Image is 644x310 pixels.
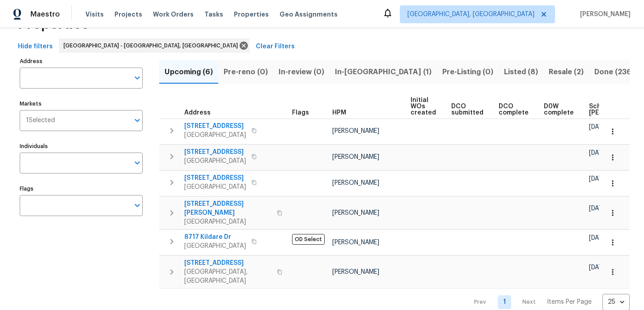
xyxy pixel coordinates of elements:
[18,41,53,52] span: Hide filters
[442,66,493,78] span: Pre-Listing (0)
[14,38,56,55] button: Hide filters
[184,157,246,166] span: [GEOGRAPHIC_DATA]
[59,38,250,53] div: [GEOGRAPHIC_DATA] - [GEOGRAPHIC_DATA], [GEOGRAPHIC_DATA]
[26,117,55,124] span: 1 Selected
[252,38,298,55] button: Clear Filters
[20,101,143,106] label: Markets
[184,183,246,191] span: [GEOGRAPHIC_DATA]
[184,259,271,268] span: [STREET_ADDRESS]
[64,41,241,50] span: [GEOGRAPHIC_DATA] - [GEOGRAPHIC_DATA], [GEOGRAPHIC_DATA]
[547,297,592,306] p: Items Per Page
[20,59,143,64] label: Address
[292,110,309,116] span: Flags
[131,199,144,212] button: Open
[589,205,608,212] span: [DATE]
[407,10,534,19] span: [GEOGRAPHIC_DATA], [GEOGRAPHIC_DATA]
[594,66,634,78] span: Done (236)
[114,10,142,19] span: Projects
[30,10,60,19] span: Maestro
[589,176,608,182] span: [DATE]
[332,180,379,186] span: [PERSON_NAME]
[498,295,511,309] a: Goto page 1
[589,264,608,271] span: [DATE]
[332,110,346,116] span: HPM
[544,103,574,116] span: D0W complete
[184,200,271,217] span: [STREET_ADDRESS][PERSON_NAME]
[224,66,268,78] span: Pre-reno (0)
[589,103,640,116] span: Scheduled [PERSON_NAME]
[335,66,432,78] span: In-[GEOGRAPHIC_DATA] (1)
[499,103,529,116] span: DCO complete
[184,122,246,131] span: [STREET_ADDRESS]
[20,144,143,149] label: Individuals
[20,186,143,191] label: Flags
[184,110,211,116] span: Address
[131,114,144,127] button: Open
[18,20,89,29] span: Properties
[165,66,213,78] span: Upcoming (6)
[451,103,483,116] span: DCO submitted
[549,66,584,78] span: Resale (2)
[411,97,436,116] span: Initial WOs created
[589,124,608,130] span: [DATE]
[184,174,246,183] span: [STREET_ADDRESS]
[332,269,379,275] span: [PERSON_NAME]
[332,239,379,246] span: [PERSON_NAME]
[184,242,246,251] span: [GEOGRAPHIC_DATA]
[504,66,538,78] span: Listed (8)
[204,11,223,17] span: Tasks
[234,10,269,19] span: Properties
[589,150,608,156] span: [DATE]
[279,66,324,78] span: In-review (0)
[256,41,295,52] span: Clear Filters
[332,128,379,134] span: [PERSON_NAME]
[292,234,325,245] span: OD Select
[184,148,246,157] span: [STREET_ADDRESS]
[589,235,608,241] span: [DATE]
[184,217,271,226] span: [GEOGRAPHIC_DATA]
[332,210,379,216] span: [PERSON_NAME]
[85,10,104,19] span: Visits
[332,154,379,160] span: [PERSON_NAME]
[576,10,631,19] span: [PERSON_NAME]
[280,10,338,19] span: Geo Assignments
[184,233,246,242] span: 8717 Kildare Dr
[131,72,144,84] button: Open
[184,268,271,285] span: [GEOGRAPHIC_DATA], [GEOGRAPHIC_DATA]
[184,131,246,140] span: [GEOGRAPHIC_DATA]
[131,157,144,169] button: Open
[153,10,194,19] span: Work Orders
